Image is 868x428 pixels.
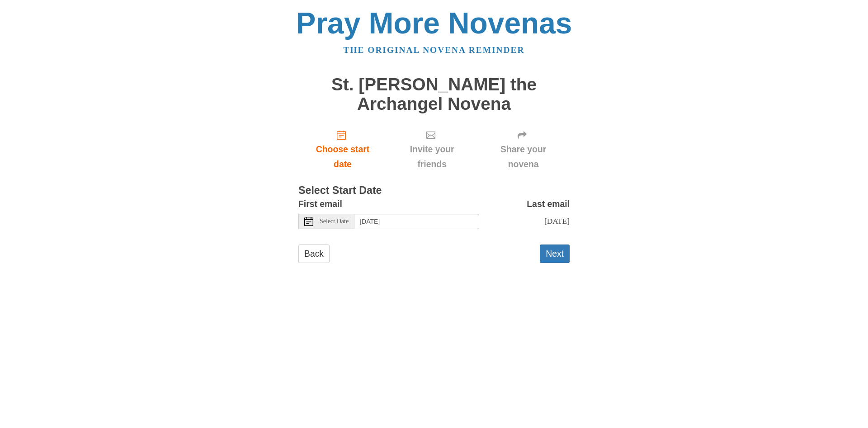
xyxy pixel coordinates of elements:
span: Choose start date [307,142,378,172]
h1: St. [PERSON_NAME] the Archangel Novena [298,75,570,113]
span: Select Date [320,218,349,225]
label: Last email [527,197,570,212]
span: Invite your friends [396,142,468,172]
button: Next [540,245,570,263]
a: Pray More Novenas [296,6,572,40]
span: [DATE] [544,216,570,226]
h3: Select Start Date [298,185,570,197]
a: Back [298,245,330,263]
span: Share your novena [486,142,561,172]
a: The original novena reminder [344,45,525,55]
div: Click "Next" to confirm your start date first. [477,122,570,176]
label: First email [298,197,342,212]
div: Click "Next" to confirm your start date first. [387,122,477,176]
a: Choose start date [298,122,387,176]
